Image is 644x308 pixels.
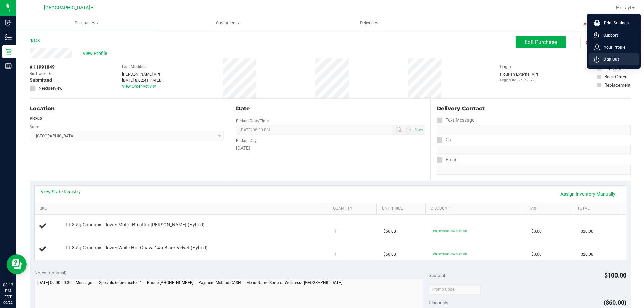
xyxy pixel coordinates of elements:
[594,32,636,39] a: Support
[500,71,538,82] div: Flourish External API
[433,252,467,255] span: 60premselect1: 60% off line
[41,188,81,195] a: View State Registry
[66,222,205,228] span: FT 3.5g Cannabis Flower Motor Breath x [PERSON_NAME] (Hybrid)
[604,272,626,279] span: $100.00
[39,85,62,91] span: Needs review
[437,135,453,145] label: Call
[3,300,13,305] p: 09/22
[604,299,626,306] span: ($60.00)
[83,50,109,57] span: View Profile
[5,48,12,55] inline-svg: Retail
[158,20,298,26] span: Customers
[5,63,12,69] inline-svg: Reports
[600,44,625,51] span: Your Profile
[500,64,511,70] label: Origin
[429,273,445,278] span: Subtotal
[581,251,593,258] span: $20.00
[30,38,40,43] a: Back
[525,39,557,45] span: Edit Purchase
[382,206,423,211] a: Unit Price
[236,118,269,124] label: Pickup Date/Time
[429,284,481,294] input: Promo Code
[44,5,90,11] span: [GEOGRAPHIC_DATA]
[66,245,208,251] span: FT 3.5g Cannabis Flower White Hot Guava 14 x Black Velvet (Hybrid)
[431,206,521,211] a: Discount
[437,155,457,165] label: Email
[334,228,336,235] span: 1
[433,229,467,232] span: 60premselect1: 60% off line
[236,138,257,144] label: Pickup Day
[500,77,538,82] p: Original ID: 326862972
[5,34,12,41] inline-svg: Inventory
[351,20,387,26] span: Deliveries
[30,124,39,130] label: Store
[437,125,631,135] input: Format: (999) 999-9999
[437,105,631,113] div: Delivery Contact
[236,105,424,113] div: Date
[16,20,157,26] span: Purchases
[580,37,631,49] button: Cancel Purchase
[599,56,619,63] span: Sign Out
[5,19,12,26] inline-svg: Inbound
[604,73,627,80] div: Back Order
[30,71,51,77] span: BioTrack ID:
[122,77,164,83] div: [DATE] 8:02:41 PM EDT
[30,116,42,121] strong: Pickup
[122,71,164,77] div: [PERSON_NAME] API
[531,251,542,258] span: $0.00
[53,71,54,77] span: -
[236,145,424,152] div: [DATE]
[583,21,625,28] span: Awaiting Payment
[30,77,52,84] span: Submitted
[34,270,67,275] span: Notes (optional)
[30,105,224,113] div: Location
[122,84,156,89] a: View Order Activity
[556,188,620,200] a: Assign Inventory Manually
[516,36,566,48] button: Edit Purchase
[589,53,639,65] li: Sign Out
[529,206,570,211] a: Tax
[3,282,13,300] p: 08:13 PM EDT
[531,228,542,235] span: $0.00
[383,251,396,258] span: $50.00
[600,20,629,26] span: Print Settings
[30,64,55,71] span: # 11991849
[122,64,147,70] label: Last Modified
[7,254,27,274] iframe: Resource center
[437,115,474,125] label: Text Message
[616,5,631,10] span: Hi, Tay!
[577,206,618,211] a: Total
[16,16,157,30] a: Purchases
[40,206,325,211] a: SKU
[299,16,440,30] a: Deliveries
[383,228,396,235] span: $50.00
[334,251,336,258] span: 1
[437,145,631,155] input: Format: (999) 999-9999
[581,228,593,235] span: $20.00
[157,16,299,30] a: Customers
[333,206,374,211] a: Quantity
[599,32,618,39] span: Support
[604,82,630,88] div: Replacement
